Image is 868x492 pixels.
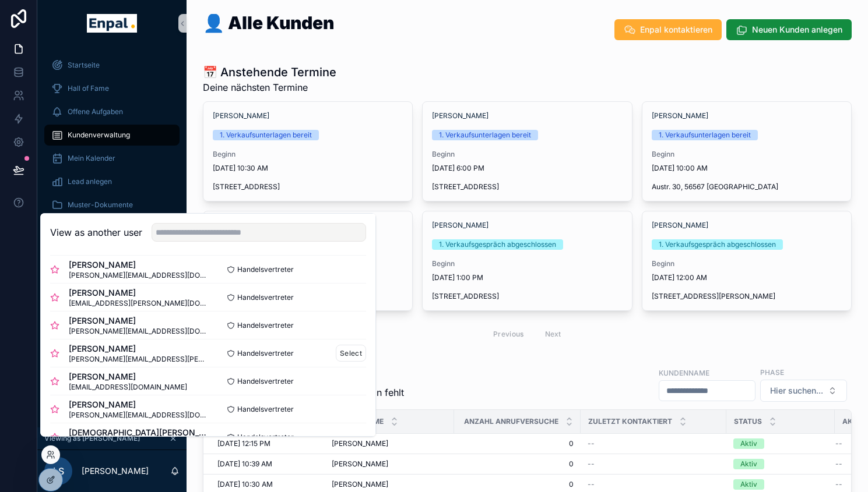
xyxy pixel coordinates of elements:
[203,64,336,80] h1: 📅 Anstehende Termine
[68,200,133,210] span: Muster-Dokumente
[588,459,719,469] a: --
[652,111,708,121] a: [PERSON_NAME]
[68,177,112,186] span: Lead anlegen
[752,24,842,36] span: Neuen Kunden anlegen
[69,343,208,355] span: [PERSON_NAME]
[69,287,208,299] span: [PERSON_NAME]
[217,459,318,469] a: [DATE] 10:39 AM
[37,47,187,254] div: scrollable content
[770,385,823,397] span: Hier suchen...
[237,377,294,386] span: Handelsvertreter
[217,439,270,448] span: [DATE] 12:15 PM
[69,327,208,336] span: [PERSON_NAME][EMAIL_ADDRESS][DOMAIN_NAME]
[760,367,784,377] label: Phase
[461,439,574,448] a: 0
[432,164,622,173] span: [DATE] 6:00 PM
[588,439,595,448] span: --
[69,399,208,410] span: [PERSON_NAME]
[740,438,757,449] div: Aktiv
[432,259,622,268] span: Beginn
[588,459,595,469] span: --
[652,221,708,230] a: [PERSON_NAME]
[68,61,100,70] span: Startseite
[432,273,622,282] span: [DATE] 1:00 PM
[835,439,842,448] span: --
[217,459,272,469] span: [DATE] 10:39 AM
[68,130,130,140] span: Kundenverwaltung
[734,417,762,426] span: Status
[432,221,489,230] a: [PERSON_NAME]
[652,259,842,268] span: Beginn
[44,101,180,122] a: Offene Aufgaben
[237,265,294,274] span: Handelsvertreter
[332,480,447,489] a: [PERSON_NAME]
[588,480,719,489] a: --
[439,130,531,140] div: 1. Verkaufsunterlagen bereit
[69,410,208,420] span: [PERSON_NAME][EMAIL_ADDRESS][DOMAIN_NAME]
[614,19,722,40] button: Enpal kontaktieren
[68,107,123,116] span: Offene Aufgaben
[332,439,447,448] a: [PERSON_NAME]
[332,459,388,469] span: [PERSON_NAME]
[659,130,751,140] div: 1. Verkaufsunterlagen bereit
[237,433,294,442] span: Handelsvertreter
[237,293,294,302] span: Handelsvertreter
[69,271,208,280] span: [PERSON_NAME][EMAIL_ADDRESS][DOMAIN_NAME]
[332,439,388,448] span: [PERSON_NAME]
[733,459,828,469] a: Aktiv
[69,259,208,271] span: [PERSON_NAME]
[432,150,622,159] span: Beginn
[760,380,847,402] button: Select Button
[213,150,403,159] span: Beginn
[588,439,719,448] a: --
[44,55,180,76] a: Startseite
[203,80,336,94] span: Deine nächsten Termine
[835,459,842,469] span: --
[733,479,828,490] a: Aktiv
[69,371,187,383] span: [PERSON_NAME]
[68,84,109,93] span: Hall of Fame
[217,439,318,448] a: [DATE] 12:15 PM
[217,480,273,489] span: [DATE] 10:30 AM
[69,383,187,392] span: [EMAIL_ADDRESS][DOMAIN_NAME]
[69,355,208,364] span: [PERSON_NAME][EMAIL_ADDRESS][PERSON_NAME][DOMAIN_NAME]
[44,125,180,146] a: Kundenverwaltung
[237,321,294,330] span: Handelsvertreter
[432,182,622,192] span: [STREET_ADDRESS]
[237,349,294,358] span: Handelsvertreter
[659,239,776,250] div: 1. Verkaufsgespräch abgeschlossen
[217,480,318,489] a: [DATE] 10:30 AM
[588,417,672,426] span: Zuletzt kontaktiert
[640,24,712,36] span: Enpal kontaktieren
[82,465,149,477] p: [PERSON_NAME]
[44,78,180,99] a: Hall of Fame
[432,111,489,121] span: [PERSON_NAME]
[50,225,142,239] h2: View as another user
[87,14,136,33] img: App logo
[69,299,208,308] span: [EMAIL_ADDRESS][PERSON_NAME][DOMAIN_NAME]
[461,480,574,489] a: 0
[652,164,842,173] span: [DATE] 10:00 AM
[44,434,140,443] span: Viewing as [PERSON_NAME]
[213,111,269,121] a: [PERSON_NAME]
[213,164,403,173] span: [DATE] 10:30 AM
[213,182,403,192] span: [STREET_ADDRESS]
[461,459,574,469] a: 0
[464,417,558,426] span: Anzahl Anrufversuche
[332,480,388,489] span: [PERSON_NAME]
[652,182,842,192] span: Austr. 30, 56567 [GEOGRAPHIC_DATA]
[588,480,595,489] span: --
[220,130,312,140] div: 1. Verkaufsunterlagen bereit
[203,14,334,31] h1: 👤 Alle Kunden
[432,292,622,301] span: [STREET_ADDRESS]
[69,315,208,327] span: [PERSON_NAME]
[652,292,842,301] span: [STREET_ADDRESS][PERSON_NAME]
[336,345,366,362] button: Select
[44,171,180,192] a: Lead anlegen
[68,154,115,163] span: Mein Kalender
